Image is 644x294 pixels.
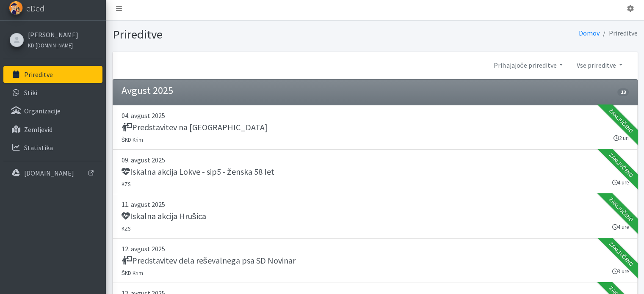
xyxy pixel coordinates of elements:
[113,239,638,283] a: 12. avgust 2025 Predstavitev dela reševalnega psa SD Novinar ŠKD Krim 3 ure Zaključeno
[3,66,102,83] a: Prireditve
[24,88,37,97] p: Stiki
[122,256,296,266] h5: Predstavitev dela reševalnega psa SD Novinar
[28,42,73,49] small: KD [DOMAIN_NAME]
[24,169,74,177] p: [DOMAIN_NAME]
[24,143,53,152] p: Statistika
[9,1,23,15] img: eDedi
[487,57,569,74] a: Prihajajoče prireditve
[569,57,629,74] a: Vse prireditve
[122,211,206,221] h5: Iskalna akcija Hrušica
[122,269,144,276] small: ŠKD Krim
[617,88,628,96] span: 13
[600,27,638,39] li: Prireditve
[122,85,173,97] h4: Avgust 2025
[113,194,638,239] a: 11. avgust 2025 Iskalna akcija Hrušica KZS 4 ure Zaključeno
[122,110,629,121] p: 04. avgust 2025
[122,199,629,209] p: 11. avgust 2025
[122,136,144,143] small: ŠKD Krim
[24,107,61,115] p: Organizacije
[113,27,372,42] h1: Prireditve
[113,105,638,150] a: 04. avgust 2025 Predstavitev na [GEOGRAPHIC_DATA] ŠKD Krim 2 uri Zaključeno
[122,181,130,187] small: KZS
[3,84,102,101] a: Stiki
[3,121,102,138] a: Zemljevid
[3,165,102,181] a: [DOMAIN_NAME]
[28,30,78,40] a: [PERSON_NAME]
[579,29,600,37] a: Domov
[113,150,638,194] a: 09. avgust 2025 Iskalna akcija Lokve - sip5 - ženska 58 let KZS 4 ure Zaključeno
[122,244,629,254] p: 12. avgust 2025
[28,40,78,50] a: KD [DOMAIN_NAME]
[122,225,130,232] small: KZS
[3,102,102,119] a: Organizacije
[122,167,274,177] h5: Iskalna akcija Lokve - sip5 - ženska 58 let
[3,139,102,156] a: Statistika
[24,70,53,79] p: Prireditve
[122,122,268,132] h5: Predstavitev na [GEOGRAPHIC_DATA]
[24,125,53,134] p: Zemljevid
[122,155,629,165] p: 09. avgust 2025
[26,2,46,15] span: eDedi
